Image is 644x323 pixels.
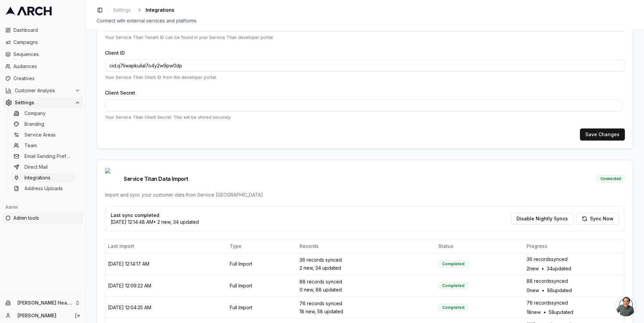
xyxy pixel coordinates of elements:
[105,192,625,198] div: Import and sync your customer data from Service [GEOGRAPHIC_DATA]
[13,75,80,82] span: Creatives
[24,185,63,192] span: Address Uploads
[3,298,83,308] button: [PERSON_NAME] Heating & Air Conditioning
[3,97,83,108] button: Settings
[111,212,199,219] p: Last sync completed
[11,173,75,182] a: Integrations
[13,39,80,46] span: Campaigns
[227,275,297,297] td: Full Import
[15,99,72,106] span: Settings
[11,184,75,193] a: Address Uploads
[24,110,46,117] span: Company
[11,162,75,172] a: Direct Mail
[111,219,199,225] p: [DATE] 12:14:48 AM • 2 new, 34 updated
[105,168,121,190] img: Service Titan logo
[24,164,48,170] span: Direct Mail
[580,128,625,141] button: Save Changes
[110,5,174,15] nav: breadcrumb
[105,297,227,318] td: [DATE] 12:04:25 AM
[24,174,50,181] span: Integrations
[524,239,625,253] th: Progress
[541,265,544,272] span: •
[11,119,75,129] a: Branding
[17,300,72,306] span: [PERSON_NAME] Heating & Air Conditioning
[11,152,75,161] a: Email Sending Preferences
[105,90,135,96] label: Client Secret
[3,202,83,213] div: Admin
[511,213,574,225] button: Disable Nightly Syncs
[300,286,433,293] div: 0 new, 88 updated
[527,265,539,272] span: 2 new
[297,239,435,253] th: Records
[11,109,75,118] a: Company
[11,130,75,140] a: Service Areas
[438,260,468,268] div: Completed
[3,85,83,96] button: Customer Analysis
[105,50,125,56] label: Client ID
[105,239,227,253] th: Last Import
[3,213,83,223] a: Admin tools
[13,215,80,221] span: Admin tools
[13,27,80,34] span: Dashboard
[105,59,625,71] input: Enter your Client ID
[105,34,625,41] p: Your Service Titan Tenant ID can be found in your Service Titan developer portal.
[113,7,131,13] span: Settings
[3,61,83,72] a: Audiences
[105,74,625,80] p: Your Service Titan Client ID from the developer portal.
[227,253,297,275] td: Full Import
[3,25,83,36] a: Dashboard
[547,287,572,294] span: 88 updated
[547,265,571,272] span: 34 updated
[300,265,433,271] div: 2 new, 34 updated
[597,175,625,182] div: Connected
[146,7,174,13] span: Integrations
[3,37,83,48] a: Campaigns
[438,304,468,311] div: Completed
[13,63,80,70] span: Audiences
[24,121,44,127] span: Branding
[17,312,67,319] a: [PERSON_NAME]
[24,131,56,138] span: Service Areas
[527,287,539,294] span: 0 new
[97,17,633,24] div: Connect with external services and platforms
[15,87,72,94] span: Customer Analysis
[300,257,433,263] div: 36 records synced
[438,282,468,289] div: Completed
[3,73,83,84] a: Creatives
[549,309,573,316] span: 58 updated
[300,300,433,307] div: 76 records synced
[13,51,80,58] span: Sequences
[543,309,546,316] span: •
[527,256,568,263] span: 36 records synced
[105,253,227,275] td: [DATE] 12:14:17 AM
[24,153,72,160] span: Email Sending Preferences
[105,168,188,190] span: Service Titan Data Import
[105,114,625,120] p: Your Service Titan Client Secret. This will be stored securely.
[300,308,433,315] div: 18 new, 58 updated
[436,239,524,253] th: Status
[527,278,568,284] span: 88 records synced
[616,296,636,316] div: Open chat
[110,5,133,15] a: Settings
[576,213,619,225] button: Sync Now
[542,287,544,294] span: •
[11,141,75,150] a: Team
[300,278,433,285] div: 88 records synced
[527,300,568,306] span: 76 records synced
[24,142,37,149] span: Team
[73,311,82,320] button: Log out
[527,309,541,316] span: 18 new
[227,297,297,318] td: Full Import
[227,239,297,253] th: Type
[105,275,227,297] td: [DATE] 12:09:22 AM
[3,49,83,60] a: Sequences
